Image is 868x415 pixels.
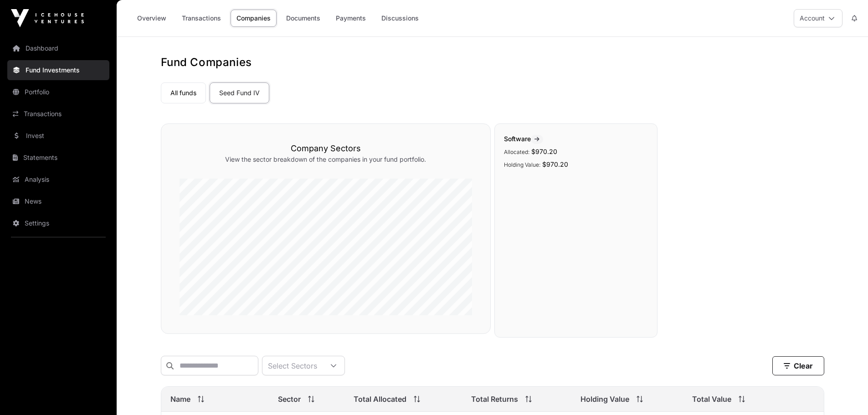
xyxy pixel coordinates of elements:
[504,149,529,155] span: Allocated:
[7,148,109,168] a: Statements
[180,142,472,155] h3: Company Sectors
[7,60,109,80] a: Fund Investments
[161,82,206,103] a: All funds
[7,213,109,233] a: Settings
[180,155,472,164] p: View the sector breakdown of the companies in your fund portfolio.
[7,38,109,58] a: Dashboard
[580,394,629,405] span: Holding Value
[7,82,109,102] a: Portfolio
[330,10,372,27] a: Payments
[131,10,172,27] a: Overview
[170,394,190,405] span: Name
[278,394,301,405] span: Sector
[375,10,425,27] a: Discussions
[280,10,326,27] a: Documents
[7,169,109,190] a: Analysis
[231,10,277,27] a: Companies
[210,82,269,103] a: Seed Fund IV
[7,191,109,211] a: News
[7,126,109,146] a: Invest
[504,135,543,143] span: Software
[822,371,868,415] iframe: Chat Widget
[11,9,84,27] img: Icehouse Ventures Logo
[176,10,227,27] a: Transactions
[504,161,540,168] span: Holding Value:
[7,104,109,124] a: Transactions
[471,394,518,405] span: Total Returns
[161,55,824,70] h1: Fund Companies
[531,148,557,155] span: $970.20
[262,356,323,375] div: Select Sectors
[772,356,824,375] button: Clear
[542,160,568,168] span: $970.20
[354,394,406,405] span: Total Allocated
[794,9,842,27] button: Account
[692,394,731,405] span: Total Value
